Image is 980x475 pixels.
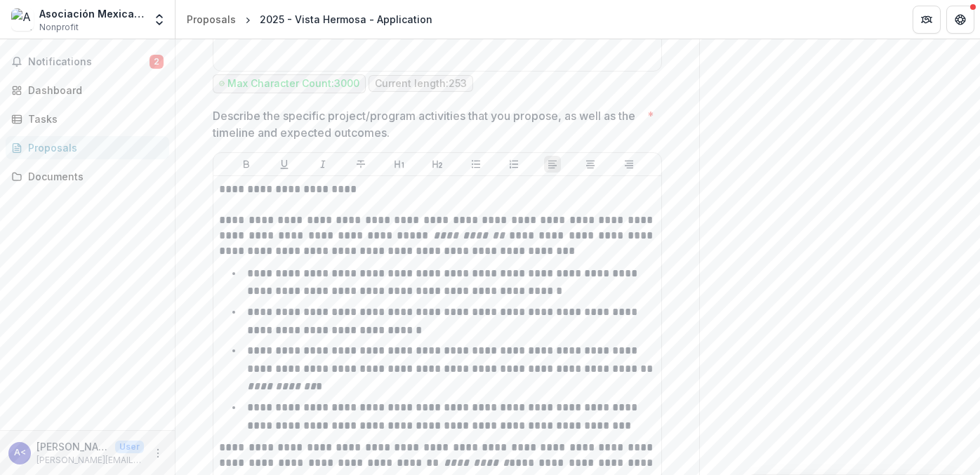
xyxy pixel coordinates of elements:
button: Italicize [314,156,331,173]
button: Partners [913,6,941,34]
p: Max Character Count: 3000 [227,78,359,90]
button: Heading 1 [391,156,408,173]
button: Strike [352,156,369,173]
span: 2 [150,55,164,69]
button: Get Help [946,6,974,34]
p: User [115,441,144,453]
nav: breadcrumb [181,9,438,29]
div: Documents [28,169,158,184]
button: Notifications2 [6,51,169,73]
a: Documents [6,165,169,188]
a: Proposals [181,9,241,29]
button: Bold [238,156,255,173]
button: More [150,445,166,462]
div: Tasks [28,112,158,126]
div: Alejandra Romero <alejandra.romero@amextra.org> [14,448,26,457]
span: Notifications [28,56,150,68]
button: Bullet List [468,156,484,173]
div: Proposals [187,12,236,27]
div: Proposals [28,140,158,155]
button: Align Center [582,156,599,173]
button: Ordered List [505,156,522,173]
button: Open entity switcher [150,6,169,34]
div: Asociación Mexicana de Transformación Rural y Urbana A.C (Amextra, Inc.) [39,6,144,21]
button: Heading 2 [429,156,446,173]
img: Asociación Mexicana de Transformación Rural y Urbana A.C (Amextra, Inc.) [11,8,34,31]
button: Align Right [621,156,637,173]
span: Nonprofit [39,21,79,34]
a: Proposals [6,136,169,159]
p: [PERSON_NAME] <[PERSON_NAME][EMAIL_ADDRESS][PERSON_NAME][DOMAIN_NAME]> [37,439,110,454]
button: Align Left [544,156,561,173]
div: Dashboard [28,83,158,98]
p: [PERSON_NAME][EMAIL_ADDRESS][PERSON_NAME][DOMAIN_NAME] [37,454,144,467]
button: Underline [276,156,293,173]
a: Dashboard [6,79,169,102]
p: Describe the specific project/program activities that you propose, as well as the timeline and ex... [213,107,642,141]
a: Tasks [6,107,169,131]
div: 2025 - Vista Hermosa - Application [260,12,432,27]
p: Current length: 253 [375,78,467,90]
